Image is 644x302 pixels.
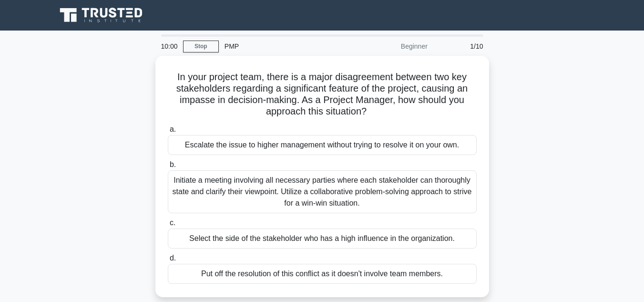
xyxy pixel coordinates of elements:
[170,160,176,168] span: b.
[168,135,477,155] div: Escalate the issue to higher management without trying to resolve it on your own.
[170,219,175,227] span: c.
[168,229,477,249] div: Select the side of the stakeholder who has a high influence in the organization.
[433,37,489,56] div: 1/10
[170,254,176,262] span: d.
[155,37,183,56] div: 10:00
[168,170,477,213] div: Initiate a meeting involving all necessary parties where each stakeholder can thoroughly state an...
[170,125,176,133] span: a.
[219,37,350,56] div: PMP
[167,71,478,118] h5: In your project team, there is a major disagreement between two key stakeholders regarding a sign...
[183,41,219,52] a: Stop
[168,264,477,284] div: Put off the resolution of this conflict as it doesn't involve team members.
[350,37,433,56] div: Beginner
